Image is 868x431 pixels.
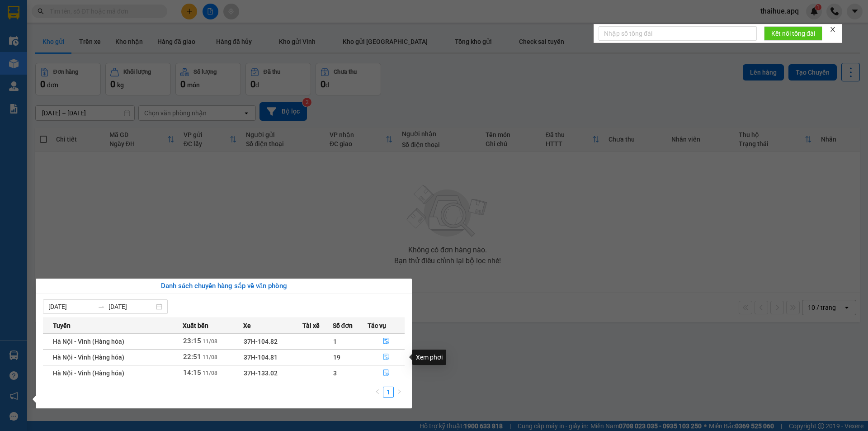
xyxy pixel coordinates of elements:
span: 1 [333,338,337,345]
span: Xuất bến [183,321,208,331]
span: left [375,389,380,394]
button: file-done [368,366,404,380]
span: 11/08 [203,354,217,360]
span: to [98,303,105,310]
button: Kết nối tổng đài [764,26,822,41]
span: 22:51 [183,353,201,361]
span: 19 [333,354,340,361]
span: Xe [243,321,251,331]
input: Đến ngày [108,302,154,312]
button: file-done [368,334,404,349]
span: Hà Nội - Vinh (Hàng hóa) [53,338,124,345]
span: 23:15 [183,337,201,345]
span: right [396,389,402,394]
span: 11/08 [203,370,217,376]
button: right [394,387,405,398]
span: 37H-104.82 [244,338,278,345]
input: Nhập số tổng đài [599,26,757,41]
span: file-done [383,369,389,377]
div: Danh sách chuyến hàng sắp về văn phòng [43,281,405,292]
li: Next Page [394,387,405,398]
span: Hà Nội - Vinh (Hàng hóa) [53,369,124,377]
span: file-done [383,354,389,361]
span: 37H-104.81 [244,354,278,361]
span: Tuyến [53,321,71,331]
span: swap-right [98,303,105,310]
span: file-done [383,338,389,345]
button: left [372,387,383,398]
span: Kết nối tổng đài [771,28,815,38]
span: 3 [333,369,337,377]
li: 1 [383,387,394,398]
a: 1 [383,387,393,397]
span: Tác vụ [368,321,386,331]
span: 14:15 [183,369,201,377]
span: close [830,26,836,33]
span: Hà Nội - Vinh (Hàng hóa) [53,354,124,361]
button: file-done [368,350,404,365]
span: Tài xế [302,321,320,331]
span: 11/08 [203,338,217,345]
li: Previous Page [372,387,383,398]
span: Số đơn [333,321,353,331]
input: Từ ngày [48,302,94,312]
div: Xem phơi [412,350,446,365]
span: 37H-133.02 [244,369,278,377]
